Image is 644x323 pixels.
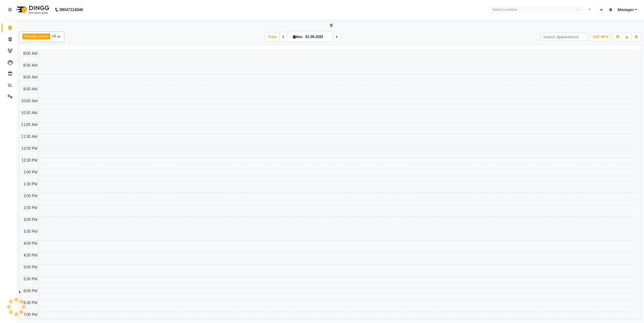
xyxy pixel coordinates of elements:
[22,276,39,282] div: 5:30 PM
[22,86,39,92] div: 9:30 AM
[51,34,60,38] span: +8
[22,312,39,318] div: 7:00 PM
[22,205,39,211] div: 2:30 PM
[618,7,634,13] span: Manager
[22,181,39,187] div: 1:30 PM
[22,264,39,270] div: 5:00 PM
[46,34,49,38] a: x
[22,51,39,56] div: 8:00 AM
[493,7,517,12] div: Select Location
[20,122,39,128] div: 11:00 AM
[22,253,39,258] div: 4:30 PM
[20,110,39,116] div: 10:30 AM
[541,33,588,41] input: Search Appointment
[591,33,610,41] button: ADD NEW
[22,300,39,306] div: 6:30 PM
[22,229,39,234] div: 3:30 PM
[22,288,39,294] div: 6:00 PM
[22,193,39,199] div: 2:00 PM
[59,2,83,17] b: 08047224946
[14,2,51,17] img: logo
[20,98,39,104] div: 10:00 AM
[20,158,39,163] div: 12:30 PM
[593,35,608,39] span: ADD NEW
[20,146,39,151] div: 12:00 PM
[22,169,39,175] div: 1:00 PM
[292,35,304,39] span: Mon
[22,74,39,80] div: 9:00 AM
[24,34,46,38] span: Hussain_pdct
[304,33,331,41] input: 2025-09-01
[266,33,279,41] span: Today
[22,241,39,246] div: 4:00 PM
[22,217,39,223] div: 3:00 PM
[22,63,39,68] div: 8:30 AM
[20,134,39,140] div: 11:30 AM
